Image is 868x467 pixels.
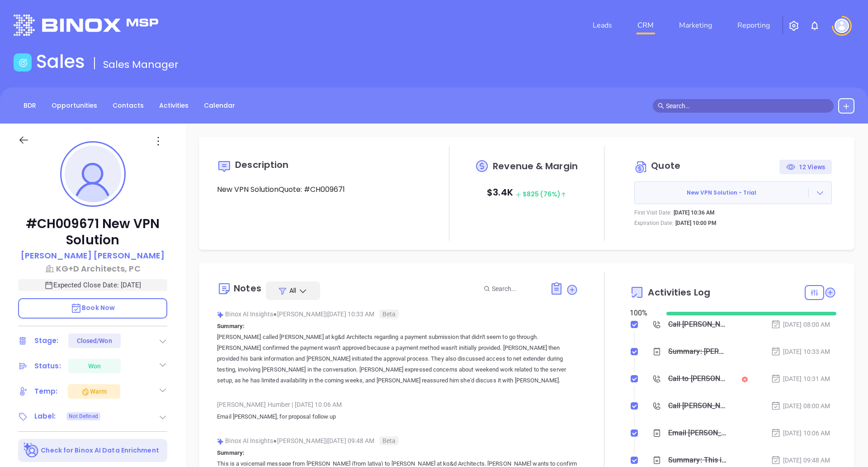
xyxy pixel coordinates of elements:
img: logo [14,14,158,36]
p: $ 3.4K [487,184,566,202]
span: Activities Log [648,288,710,297]
a: Activities [154,98,194,113]
span: search [658,103,664,109]
div: Binox AI Insights [PERSON_NAME] | [DATE] 10:33 AM [217,307,578,321]
span: ● [273,310,277,318]
div: Binox AI Insights [PERSON_NAME] | [DATE] 09:48 AM [217,434,578,448]
img: iconSetting [788,20,799,31]
div: Email [PERSON_NAME], for proposal follow up [668,426,728,440]
p: First Visit Date: [634,209,671,217]
div: Stage: [34,334,59,348]
p: [DATE] 10:36 AM [674,209,715,217]
b: Summary: [217,323,245,329]
input: Search… [666,101,829,111]
img: svg%3e [217,438,224,445]
a: Reporting [734,16,774,34]
span: Not Defined [69,411,98,421]
span: ● [273,437,277,444]
a: CRM [634,16,657,34]
p: Expiration Date: [634,219,673,227]
div: [DATE] 09:48 AM [771,455,830,465]
div: Call [PERSON_NAME] to follow up [668,318,728,331]
img: svg%3e [217,311,224,318]
span: Quote [651,159,680,172]
div: Summary: [PERSON_NAME] called [PERSON_NAME] at kg&d Architects regarding a payment submission tha... [668,345,728,358]
div: Call to [PERSON_NAME] [668,372,728,386]
p: Email [PERSON_NAME], for proposal follow up [217,411,578,422]
p: New VPN SolutionQuote: #CH009671 [217,184,424,195]
img: Ai-Enrich-DaqCidB-.svg [24,443,39,458]
img: Circle dollar [634,160,649,174]
span: | [292,401,293,408]
span: Sales Manager [103,57,179,71]
b: Summary: [217,449,245,456]
div: [DATE] 10:31 AM [771,374,830,384]
span: New VPN Solution - Trial [635,189,808,197]
a: BDR [18,98,42,113]
div: [PERSON_NAME] Humber [DATE] 10:06 AM [217,398,578,411]
div: Summary: This is a voicemail message from [PERSON_NAME] (from lativa) to [PERSON_NAME] at kg&d Ar... [668,453,728,467]
div: Label: [34,410,56,423]
div: Temp: [34,385,58,398]
span: Beta [379,310,399,319]
button: New VPN Solution - Trial [634,181,832,204]
p: [DATE] 10:00 PM [675,219,717,227]
div: 100 % [630,308,655,319]
img: user [835,19,849,33]
div: Closed/Won [77,334,112,348]
div: Warm [81,386,107,397]
span: Book Now [71,303,115,312]
p: #CH009671 New VPN Solution [18,216,167,248]
p: Expected Close Date: [DATE] [18,279,167,291]
h1: Sales [36,51,85,72]
a: Marketing [675,16,716,34]
p: [PERSON_NAME] [PERSON_NAME] [21,249,165,262]
div: Call [PERSON_NAME] to follow up [668,399,728,413]
a: Leads [589,16,616,34]
span: All [289,286,296,295]
a: KG+D Architects, PC [18,262,167,275]
span: Revenue & Margin [493,162,578,171]
div: Status: [34,359,61,373]
div: [DATE] 08:00 AM [771,319,830,329]
input: Search... [492,284,540,294]
span: Beta [379,436,399,445]
span: $ 825 (76%) [515,190,566,199]
div: 12 Views [786,160,825,174]
div: Won [88,359,101,373]
div: [DATE] 08:00 AM [771,401,830,411]
div: Notes [234,284,261,293]
a: Opportunities [46,98,103,113]
p: Check for Binox AI Data Enrichment [41,446,159,455]
a: [PERSON_NAME] [PERSON_NAME] [21,249,165,262]
a: Contacts [107,98,149,113]
div: [DATE] 10:06 AM [771,428,830,438]
div: [DATE] 10:33 AM [771,347,830,357]
span: Description [235,158,288,171]
img: iconNotification [809,20,820,31]
img: profile-user [65,146,121,202]
p: [PERSON_NAME] called [PERSON_NAME] at kg&d Architects regarding a payment submission that didn't ... [217,332,578,386]
a: Calendar [198,98,241,113]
